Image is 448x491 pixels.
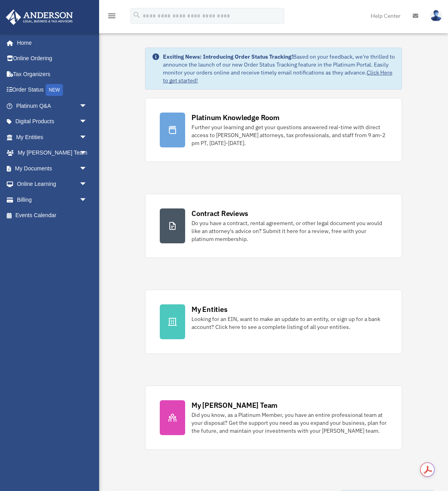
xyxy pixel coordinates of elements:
a: Order StatusNEW [6,82,99,98]
a: menu [107,14,117,21]
div: NEW [46,84,63,96]
div: My Entities [191,304,227,314]
i: menu [107,11,117,21]
img: User Pic [430,10,442,21]
a: Click Here to get started! [163,69,392,84]
a: Platinum Knowledge Room Further your learning and get your questions answered real-time with dire... [145,98,402,162]
div: Platinum Knowledge Room [191,113,280,122]
div: My [PERSON_NAME] Team [191,400,278,410]
a: Billingarrow_drop_down [6,192,99,208]
strong: Exciting News: Introducing Order Status Tracking! [163,53,293,60]
span: arrow_drop_down [79,98,95,114]
img: Anderson Advisors Platinum Portal [4,10,75,25]
div: Further your learning and get your questions answered real-time with direct access to [PERSON_NAM... [191,123,387,147]
a: Home [6,35,95,51]
span: arrow_drop_down [79,129,95,145]
a: Tax Organizers [6,66,99,82]
span: arrow_drop_down [79,145,95,161]
a: Online Learningarrow_drop_down [6,176,99,192]
div: Did you know, as a Platinum Member, you have an entire professional team at your disposal? Get th... [191,411,387,435]
a: My Documentsarrow_drop_down [6,160,99,176]
a: My [PERSON_NAME] Team Did you know, as a Platinum Member, you have an entire professional team at... [145,386,402,450]
div: Looking for an EIN, want to make an update to an entity, or sign up for a bank account? Click her... [191,315,387,331]
a: Contract Reviews Do you have a contract, rental agreement, or other legal document you would like... [145,194,402,258]
div: Based on your feedback, we're thrilled to announce the launch of our new Order Status Tracking fe... [163,53,395,84]
div: Contract Reviews [191,208,248,218]
a: My Entities Looking for an EIN, want to make an update to an entity, or sign up for a bank accoun... [145,290,402,354]
div: Do you have a contract, rental agreement, or other legal document you would like an attorney's ad... [191,219,387,243]
span: arrow_drop_down [79,192,95,208]
a: Online Ordering [6,51,99,67]
a: My [PERSON_NAME] Teamarrow_drop_down [6,145,99,161]
a: Digital Productsarrow_drop_down [6,114,99,130]
a: Events Calendar [6,208,99,224]
a: My Entitiesarrow_drop_down [6,129,99,145]
span: arrow_drop_down [79,176,95,193]
span: arrow_drop_down [79,114,95,130]
a: Platinum Q&Aarrow_drop_down [6,98,99,114]
i: search [132,11,141,19]
span: arrow_drop_down [79,160,95,177]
